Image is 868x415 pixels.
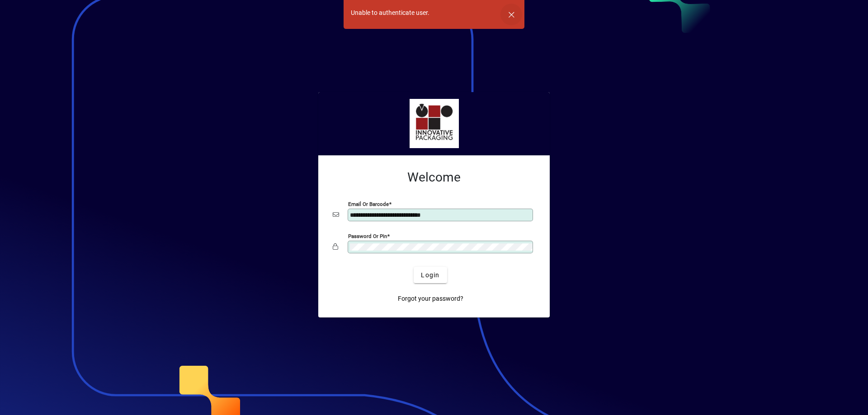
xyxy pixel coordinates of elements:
[500,4,522,25] button: Dismiss
[421,270,439,280] span: Login
[398,294,463,303] span: Forgot your password?
[348,201,389,207] mat-label: Email or Barcode
[348,233,387,239] mat-label: Password or Pin
[351,8,429,18] div: Unable to authenticate user.
[394,290,467,307] a: Forgot your password?
[414,267,447,283] button: Login
[333,170,535,185] h2: Welcome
